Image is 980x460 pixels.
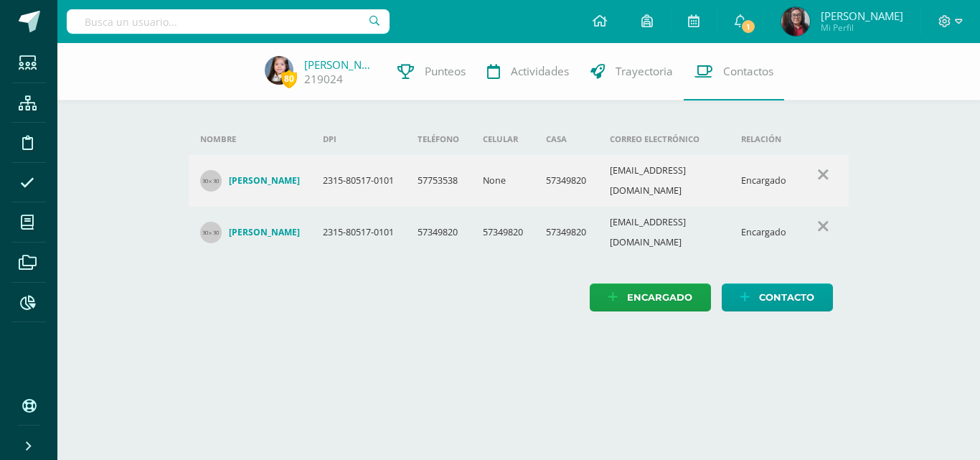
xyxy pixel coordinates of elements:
h4: [PERSON_NAME] [229,227,300,238]
span: [PERSON_NAME] [821,9,903,23]
img: 7e84e31852dc4f8afcc2ec1c731d0f22.png [265,56,293,85]
a: Actividades [476,43,580,100]
th: Relación [730,123,798,155]
td: 57349820 [471,207,534,258]
td: 57753538 [406,155,471,207]
th: Casa [534,123,598,155]
span: Punteos [425,64,466,79]
span: Contacto [759,284,814,311]
td: 57349820 [406,207,471,258]
span: Actividades [511,64,569,79]
input: Busca un usuario... [67,9,390,34]
td: Encargado [730,155,798,207]
span: 80 [281,70,297,88]
td: [EMAIL_ADDRESS][DOMAIN_NAME] [598,207,730,258]
img: 30x30 [200,222,222,243]
a: Encargado [590,283,711,311]
span: Mi Perfil [821,22,903,34]
td: 2315-80517-0101 [311,155,406,207]
h4: [PERSON_NAME] [229,175,300,187]
a: Trayectoria [580,43,684,100]
a: 219024 [304,72,343,87]
span: Contactos [723,64,773,79]
a: [PERSON_NAME] [304,57,376,72]
td: None [471,155,534,207]
td: [EMAIL_ADDRESS][DOMAIN_NAME] [598,155,730,207]
th: Nombre [189,123,312,155]
span: Encargado [627,284,692,311]
td: 57349820 [534,207,598,258]
td: 2315-80517-0101 [311,207,406,258]
a: Contacto [722,283,833,311]
a: Contactos [684,43,784,100]
a: Punteos [387,43,476,100]
td: 57349820 [534,155,598,207]
th: Celular [471,123,534,155]
img: 30x30 [200,170,222,192]
img: 4f1d20c8bafb3cbeaa424ebc61ec86ed.png [781,7,810,36]
span: 1 [740,19,756,34]
a: [PERSON_NAME] [200,170,301,192]
span: Trayectoria [616,64,673,79]
th: DPI [311,123,406,155]
th: Correo electrónico [598,123,730,155]
a: [PERSON_NAME] [200,222,301,243]
th: Teléfono [406,123,471,155]
td: Encargado [730,207,798,258]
